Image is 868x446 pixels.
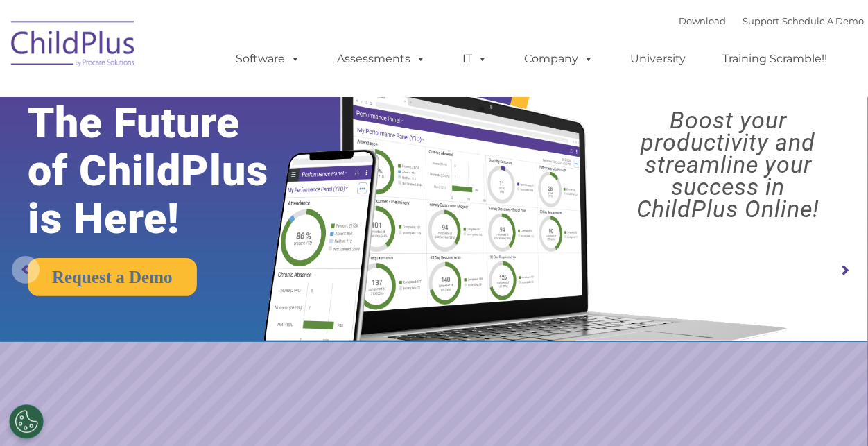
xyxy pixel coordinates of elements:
[510,45,607,73] a: Company
[743,15,779,26] a: Support
[9,404,44,439] button: Cookies Settings
[28,258,197,296] a: Request a Demo
[709,45,841,73] a: Training Scramble!!
[449,45,501,73] a: IT
[323,45,440,73] a: Assessments
[679,15,726,26] a: Download
[782,15,864,26] a: Schedule A Demo
[193,148,252,159] span: Phone number
[679,15,864,26] font: |
[600,109,858,220] rs-layer: Boost your productivity and streamline your success in ChildPlus Online!
[193,92,235,102] span: Last name
[4,11,143,80] img: ChildPlus by Procare Solutions
[28,99,305,243] rs-layer: The Future of ChildPlus is Here!
[616,45,700,73] a: University
[222,45,314,73] a: Software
